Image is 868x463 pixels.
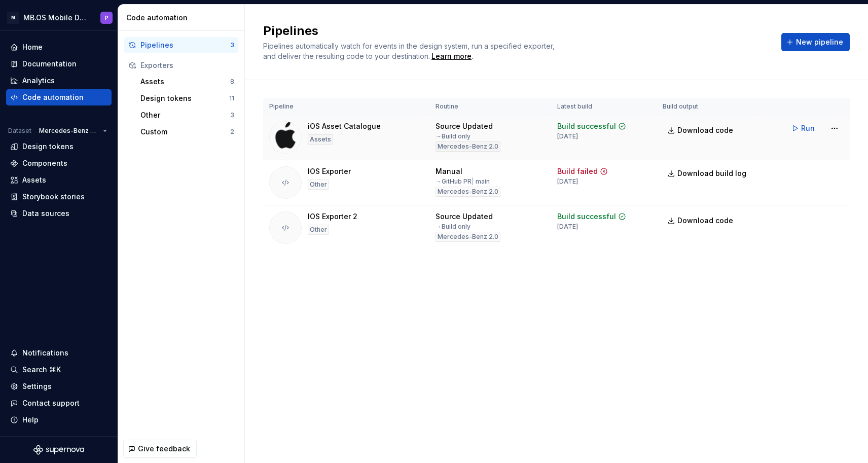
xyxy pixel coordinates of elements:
div: Dataset [8,127,31,135]
span: Run [801,123,815,133]
div: Design tokens [22,141,74,152]
div: Components [22,158,67,168]
div: Settings [22,381,52,391]
a: Assets [6,172,112,188]
div: [DATE] [557,177,578,186]
span: Mercedes-Benz 2.0 [39,127,99,135]
button: Other3 [136,107,238,123]
div: Build failed [557,166,598,176]
div: Manual [436,166,462,176]
div: MB.OS Mobile Design System [23,13,88,23]
a: Analytics [6,73,112,89]
a: Learn more [431,51,472,61]
div: Other [308,180,329,190]
div: P [105,14,108,22]
button: Contact support [6,395,112,411]
div: 2 [230,128,234,136]
div: Build successful [557,121,616,131]
div: Assets [140,77,230,87]
div: 3 [230,111,234,119]
span: | [472,177,474,185]
a: Design tokens [6,138,112,155]
button: Search ⌘K [6,362,112,378]
th: Latest build [551,98,657,115]
div: 11 [229,94,234,102]
div: Analytics [22,76,55,86]
svg: Supernova Logo [33,445,84,455]
div: Pipelines [140,40,230,50]
div: → Build only [436,223,471,231]
div: Home [22,42,43,52]
div: Design tokens [140,93,229,103]
h2: Pipelines [263,23,769,39]
a: Code automation [6,89,112,105]
div: Contact support [22,398,80,408]
a: Data sources [6,205,112,222]
div: [DATE] [557,223,578,231]
div: Mercedes-Benz 2.0 [436,141,500,152]
div: Mercedes-Benz 2.0 [436,187,500,197]
th: Routine [429,98,551,115]
button: Mercedes-Benz 2.0 [34,124,112,138]
span: Download build log [677,168,746,179]
div: Other [308,225,329,235]
div: Source Updated [436,211,493,222]
a: Documentation [6,56,112,72]
span: Give feedback [138,444,190,454]
div: Custom [140,127,230,137]
div: Code automation [126,13,240,23]
div: Source Updated [436,121,493,131]
a: Download code [663,121,740,139]
div: IOS Exporter [308,166,351,176]
div: Mercedes-Benz 2.0 [436,232,500,242]
div: → GitHub PR main [436,177,490,186]
div: Assets [22,175,46,185]
button: MMB.OS Mobile Design SystemP [2,7,116,28]
div: M [7,12,19,24]
div: 3 [230,41,234,49]
div: Storybook stories [22,192,85,202]
span: Pipelines automatically watch for events in the design system, run a specified exporter, and deli... [263,42,557,60]
button: Assets8 [136,74,238,90]
button: Design tokens11 [136,90,238,106]
button: Download build log [663,164,753,183]
span: New pipeline [796,37,843,47]
span: Download code [677,125,733,135]
div: Code automation [22,92,84,102]
button: New pipeline [781,33,850,51]
button: Notifications [6,345,112,361]
div: 8 [230,78,234,86]
div: Search ⌘K [22,365,61,375]
button: Give feedback [123,440,197,458]
div: Help [22,415,39,425]
a: Download code [663,211,740,230]
button: Pipelines3 [124,37,238,53]
a: Home [6,39,112,55]
div: Exporters [140,60,234,70]
div: Assets [308,134,333,145]
button: Custom2 [136,124,238,140]
div: IOS Exporter 2 [308,211,357,222]
div: Documentation [22,59,77,69]
button: Help [6,412,112,428]
a: Storybook stories [6,189,112,205]
th: Pipeline [263,98,429,115]
a: Settings [6,378,112,395]
div: Build successful [557,211,616,222]
span: Download code [677,216,733,226]
div: Other [140,110,230,120]
a: Components [6,155,112,171]
span: . [430,53,473,60]
div: Notifications [22,348,68,358]
div: iOS Asset Catalogue [308,121,381,131]
div: [DATE] [557,132,578,140]
div: → Build only [436,132,471,140]
div: Data sources [22,208,69,219]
